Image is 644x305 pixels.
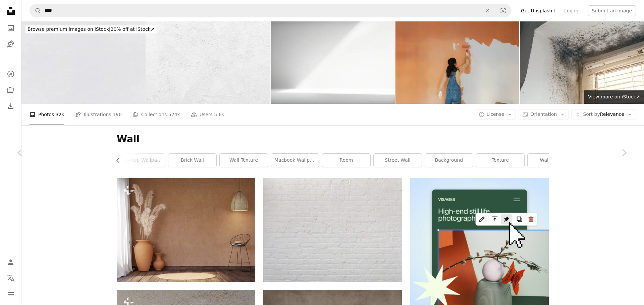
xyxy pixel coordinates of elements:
button: Sort byRelevance [571,109,636,120]
h1: Wall [117,133,549,145]
span: Browse premium images on iStock | [28,26,110,32]
span: 524k [168,111,180,118]
img: White wall texture background, paper texture background [146,21,270,104]
form: Find visuals sitewide [30,4,512,17]
a: Collections [4,83,17,97]
a: wall texture [220,154,268,167]
span: 5.6k [214,111,224,118]
button: Visual search [495,4,511,17]
a: brick wall [168,154,216,167]
img: Paper texture. [21,21,146,104]
a: Illustrations 190 [75,104,122,125]
button: Menu [4,288,17,301]
img: Minimalist Abstract Empty Gray White Room for product presentation [271,21,395,104]
img: Local style empty room with blank orange wall 3d render,There are old wood floor decorate with bl... [117,178,255,282]
span: Orientation [530,111,557,117]
button: Search Unsplash [30,4,41,17]
a: View more on iStock↗ [584,90,644,104]
a: Log in / Sign up [4,255,17,269]
a: Download History [4,99,17,113]
img: white brick wall [263,178,402,282]
a: Photos [4,21,17,35]
button: Language [4,272,17,285]
a: Illustrations [4,37,17,51]
a: Users 5.6k [191,104,224,125]
img: Black mold growth on walls and ceiling near window with blinds [520,21,644,104]
span: Relevance [583,111,624,118]
a: Explore [4,67,17,81]
button: License [475,109,516,120]
span: 190 [113,111,122,118]
a: macbook wallpaper [271,154,319,167]
button: Clear [480,4,495,17]
a: background [425,154,473,167]
a: white brick wall [263,227,402,233]
img: Bringing color to my home [395,21,520,104]
button: scroll list to the left [117,154,124,167]
span: View more on iStock ↗ [588,94,640,99]
a: Local style empty room with blank orange wall 3d render,There are old wood floor decorate with bl... [117,227,255,233]
a: desktop wallpaper [117,154,165,167]
a: wallpaper [528,154,576,167]
span: 20% off at iStock ↗ [28,26,155,32]
a: Browse premium images on iStock|20% off at iStock↗ [21,21,161,37]
a: texture [476,154,524,167]
a: Get Unsplash+ [517,5,560,16]
span: License [487,111,504,117]
a: street wall [374,154,422,167]
a: room [322,154,370,167]
button: Submit an image [588,5,636,16]
span: Sort by [583,111,600,117]
a: Log in [560,5,582,16]
a: Collections 524k [132,104,180,125]
button: Orientation [519,109,569,120]
a: Next [604,121,644,185]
